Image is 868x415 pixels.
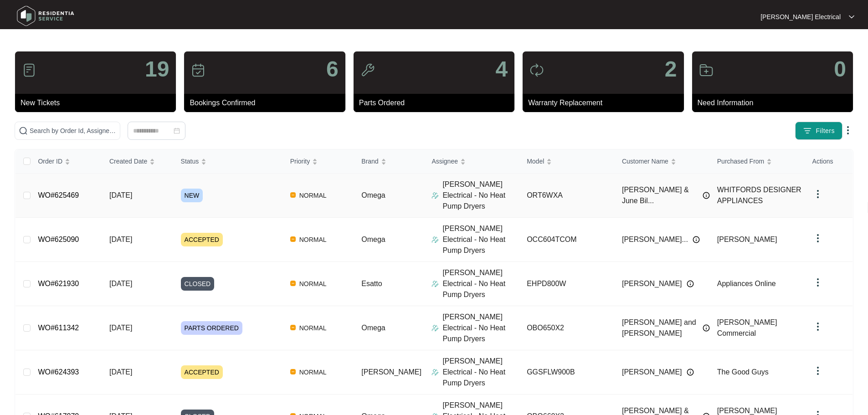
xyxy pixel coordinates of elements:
[38,156,62,166] span: Order ID
[22,63,36,77] img: icon
[687,280,694,287] img: Info icon
[181,156,199,166] span: Status
[849,15,854,19] img: dropdown arrow
[717,236,777,243] span: [PERSON_NAME]
[21,97,176,108] p: New Tickets
[361,236,385,243] span: Omega
[442,356,519,389] p: [PERSON_NAME] Electrical - No Heat Pump Dryers
[842,125,853,136] img: dropdown arrow
[431,192,439,199] img: Assigner Icon
[431,324,439,332] img: Assigner Icon
[283,149,354,174] th: Priority
[812,277,823,288] img: dropdown arrow
[296,190,330,201] span: NORMAL
[360,63,375,77] img: icon
[442,179,519,212] p: [PERSON_NAME] Electrical - No Heat Pump Dryers
[803,126,812,135] img: filter icon
[361,368,421,376] span: [PERSON_NAME]
[442,267,519,300] p: [PERSON_NAME] Electrical - No Heat Pump Dryers
[710,149,805,174] th: Purchased From
[109,156,147,166] span: Created Date
[14,2,77,30] img: residentia service logo
[615,149,710,174] th: Customer Name
[519,218,615,262] td: OCC604TCOM
[529,63,544,77] img: icon
[698,97,853,108] p: Need Information
[191,63,205,77] img: icon
[665,58,677,80] p: 2
[361,280,382,287] span: Esatto
[38,236,79,243] a: WO#625090
[622,367,682,378] span: [PERSON_NAME]
[181,365,223,379] span: ACCEPTED
[812,321,823,332] img: dropdown arrow
[174,149,283,174] th: Status
[519,149,615,174] th: Model
[622,184,698,206] span: [PERSON_NAME] & June Bil...
[354,149,424,174] th: Brand
[181,233,223,246] span: ACCEPTED
[109,280,132,287] span: [DATE]
[38,280,79,287] a: WO#621930
[145,58,169,80] p: 19
[290,236,296,242] img: Vercel Logo
[622,317,698,339] span: [PERSON_NAME] and [PERSON_NAME]
[296,367,330,378] span: NORMAL
[703,324,710,332] img: Info icon
[717,156,764,166] span: Purchased From
[361,324,385,332] span: Omega
[717,280,776,287] span: Appliances Online
[442,312,519,344] p: [PERSON_NAME] Electrical - No Heat Pump Dryers
[495,58,508,80] p: 4
[361,191,385,199] span: Omega
[795,122,842,140] button: filter iconFilters
[290,325,296,330] img: Vercel Logo
[290,369,296,374] img: Vercel Logo
[38,324,79,332] a: WO#611342
[812,365,823,376] img: dropdown arrow
[812,189,823,200] img: dropdown arrow
[109,236,132,243] span: [DATE]
[717,368,769,376] span: The Good Guys
[181,277,215,291] span: CLOSED
[326,58,339,80] p: 6
[693,236,700,243] img: Info icon
[181,189,203,202] span: NEW
[442,223,519,256] p: [PERSON_NAME] Electrical - No Heat Pump Dryers
[290,192,296,198] img: Vercel Logo
[290,281,296,286] img: Vercel Logo
[431,369,439,376] img: Assigner Icon
[296,278,330,289] span: NORMAL
[38,191,79,199] a: WO#625469
[19,126,28,135] img: search-icon
[109,324,132,332] span: [DATE]
[703,192,710,199] img: Info icon
[816,126,835,136] span: Filters
[699,63,714,77] img: icon
[38,368,79,376] a: WO#624393
[109,368,132,376] span: [DATE]
[109,191,132,199] span: [DATE]
[431,156,458,166] span: Assignee
[717,186,801,205] span: WHITFORDS DESIGNER APPLIANCES
[431,236,439,243] img: Assigner Icon
[622,278,682,289] span: [PERSON_NAME]
[527,156,544,166] span: Model
[717,318,777,337] span: [PERSON_NAME] Commercial
[31,149,102,174] th: Order ID
[359,97,514,108] p: Parts Ordered
[622,234,688,245] span: [PERSON_NAME]...
[687,369,694,376] img: Info icon
[834,58,846,80] p: 0
[519,306,615,350] td: OBO650X2
[519,174,615,218] td: ORT6WXA
[181,321,242,335] span: PARTS ORDERED
[296,323,330,333] span: NORMAL
[424,149,519,174] th: Assignee
[30,126,116,136] input: Search by Order Id, Assignee Name, Customer Name, Brand and Model
[190,97,345,108] p: Bookings Confirmed
[290,156,310,166] span: Priority
[519,262,615,306] td: EHPD800W
[528,97,683,108] p: Warranty Replacement
[431,280,439,287] img: Assigner Icon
